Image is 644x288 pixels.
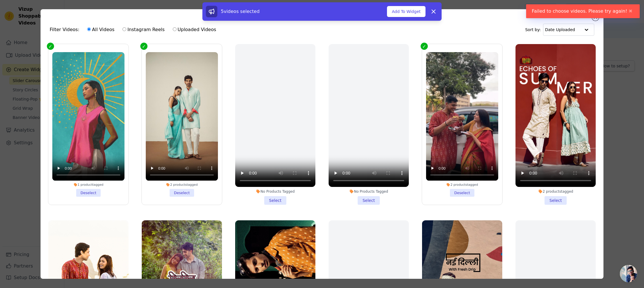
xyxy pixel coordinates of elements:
[525,24,595,36] div: Sort by:
[515,189,596,194] div: 2 products tagged
[146,183,218,187] div: 2 products tagged
[235,189,315,194] div: No Products Tagged
[87,26,115,33] label: All Videos
[122,26,165,33] label: Instagram Reels
[172,26,216,33] label: Uploaded Videos
[620,265,637,282] div: Open chat
[426,183,498,187] div: 2 products tagged
[627,8,634,15] button: Close
[50,23,219,36] div: Filter Videos:
[329,189,409,194] div: No Products Tagged
[526,4,640,18] div: Failed to choose videos. Please try again!
[221,9,260,14] span: 5 videos selected
[387,6,425,17] button: Add To Widget
[52,183,124,187] div: 1 product tagged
